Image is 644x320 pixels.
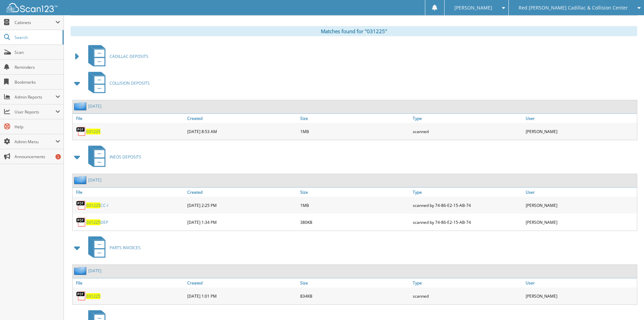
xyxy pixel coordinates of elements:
a: [DATE] [88,177,101,183]
a: User [524,278,637,287]
div: [PERSON_NAME] [524,125,637,138]
img: PDF.png [76,126,86,136]
a: [DATE] [88,268,101,274]
a: 031225 [86,293,100,299]
img: PDF.png [76,291,86,301]
img: PDF.png [76,200,86,210]
div: 834KB [299,289,411,303]
div: 1MB [299,198,411,212]
div: [DATE] 1:01 PM [186,289,299,303]
span: PARTS INVOICES [110,245,141,251]
span: Help [15,124,60,130]
div: Matches found for "031225" [71,26,637,36]
div: [DATE] 2:25 PM [186,198,299,212]
span: COLLISION DEPOSITS [110,80,150,86]
span: Reminders [15,64,60,70]
div: [DATE] 8:53 AM [186,125,299,138]
span: Announcements [15,154,60,159]
div: 2 [55,154,61,159]
a: Size [299,188,411,197]
a: Created [186,188,299,197]
div: [PERSON_NAME] [524,289,637,303]
a: [DATE] [88,103,101,109]
img: scan123-logo-white.svg [7,3,57,12]
span: Bookmarks [15,79,60,85]
a: Type [411,278,524,287]
span: [PERSON_NAME] [454,6,492,10]
img: folder2.png [74,176,88,184]
span: Search [15,35,59,40]
div: 380KB [299,215,411,229]
a: Created [186,278,299,287]
span: Cabinets [15,20,55,25]
a: PARTS INVOICES [84,234,141,261]
iframe: Chat Widget [610,287,644,320]
img: folder2.png [74,266,88,275]
div: scanned by 74-86-E2-15-AB-74 [411,198,524,212]
a: INEOS DEPOSITS [84,144,141,170]
span: INEOS DEPOSITS [110,154,141,160]
div: scanned [411,289,524,303]
a: User [524,188,637,197]
span: User Reports [15,109,55,115]
img: PDF.png [76,217,86,227]
a: File [73,114,186,123]
a: 031225CC-I [86,202,108,208]
span: CADILLAC DEPOSITS [110,54,148,59]
a: File [73,278,186,287]
a: Created [186,114,299,123]
div: [PERSON_NAME] [524,215,637,229]
div: [PERSON_NAME] [524,198,637,212]
div: [DATE] 1:34 PM [186,215,299,229]
span: Admin Reports [15,94,55,100]
div: 1MB [299,125,411,138]
a: COLLISION DEPOSITS [84,70,150,97]
span: Admin Menu [15,139,55,145]
img: folder2.png [74,102,88,110]
a: CADILLAC DEPOSITS [84,43,148,70]
span: Scan [15,49,60,55]
a: File [73,188,186,197]
span: 031225 [86,202,100,208]
a: Size [299,278,411,287]
div: scanned [411,125,524,138]
a: 031225 [86,129,100,134]
span: Red [PERSON_NAME] Cadillac & Collision Center [519,6,628,10]
a: User [524,114,637,123]
a: Type [411,188,524,197]
a: Type [411,114,524,123]
div: scanned by 74-86-E2-15-AB-74 [411,215,524,229]
a: Size [299,114,411,123]
span: 031225 [86,219,100,225]
a: 031225DEP [86,219,108,225]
